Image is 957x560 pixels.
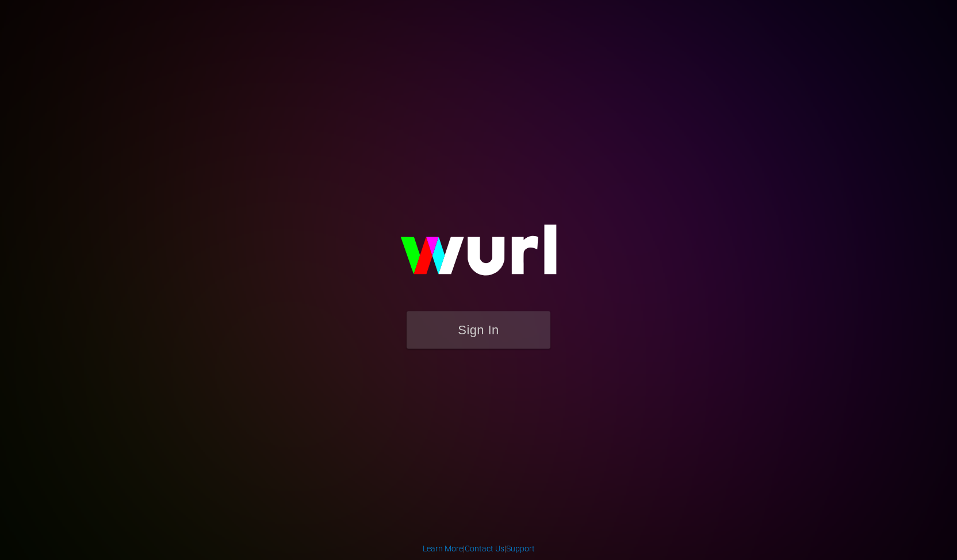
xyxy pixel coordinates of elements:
a: Learn More [423,544,463,553]
div: | | [423,543,535,554]
a: Support [506,544,535,553]
img: wurl-logo-on-black-223613ac3d8ba8fe6dc639794a292ebdb59501304c7dfd60c99c58986ef67473.svg [363,200,594,311]
button: Sign In [407,311,550,349]
a: Contact Us [465,544,504,553]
